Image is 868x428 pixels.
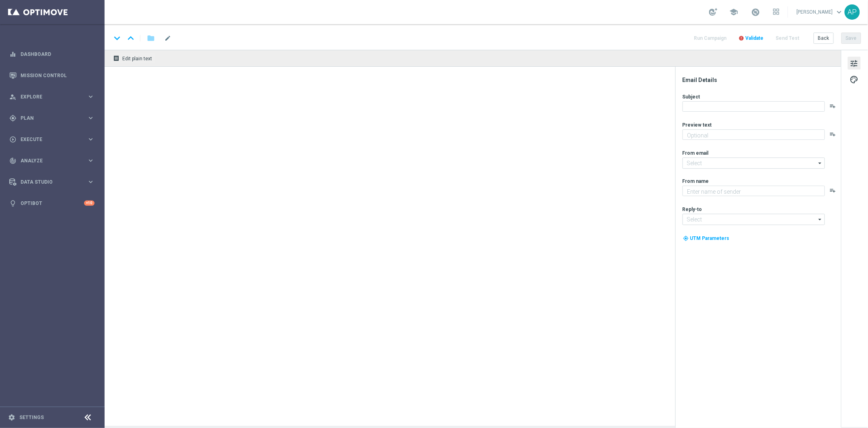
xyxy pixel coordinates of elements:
span: school [730,8,738,16]
i: keyboard_arrow_right [87,93,95,100]
span: Analyze [21,158,87,163]
label: From name [683,178,709,184]
input: Select [683,214,825,225]
span: tune [850,58,859,69]
div: Data Studio [9,178,87,186]
div: AP [845,4,860,20]
button: playlist_add [830,131,836,137]
span: mode_edit [164,35,171,42]
span: Plan [21,116,87,121]
label: From email [683,150,709,156]
button: playlist_add [830,187,836,194]
button: person_search Explore keyboard_arrow_right [9,94,95,100]
span: Validate [746,35,764,41]
i: person_search [9,93,16,100]
button: folder [146,32,156,45]
span: palette [850,74,859,85]
div: Mission Control [9,65,95,86]
span: UTM Parameters [690,236,730,241]
i: play_circle_outline [9,136,16,143]
button: Data Studio keyboard_arrow_right [9,179,95,185]
i: settings [8,414,15,421]
label: Preview text [683,122,712,128]
button: play_circle_outline Execute keyboard_arrow_right [9,136,95,143]
a: [PERSON_NAME]keyboard_arrow_down [796,6,845,18]
button: tune [848,57,861,70]
i: error [739,35,745,41]
i: gps_fixed [9,115,16,122]
i: equalizer [9,51,16,58]
button: my_location UTM Parameters [683,234,730,243]
div: Optibot [9,192,95,214]
span: Data Studio [21,180,87,184]
div: Explore [9,93,87,100]
button: gps_fixed Plan keyboard_arrow_right [9,115,95,121]
i: my_location [683,236,689,241]
button: lightbulb Optibot +10 [9,200,95,207]
a: Mission Control [21,65,95,86]
button: Mission Control [9,72,95,79]
i: receipt [113,55,119,61]
span: keyboard_arrow_down [835,8,844,16]
i: arrow_drop_down [817,158,825,168]
button: Save [841,33,861,44]
i: lightbulb [9,200,16,207]
button: track_changes Analyze keyboard_arrow_right [9,158,95,164]
i: track_changes [9,157,16,164]
button: receipt Edit plain text [111,53,156,63]
button: playlist_add [830,103,836,109]
a: Dashboard [21,43,95,65]
i: keyboard_arrow_right [87,178,95,186]
div: Analyze [9,157,87,164]
span: Execute [21,137,87,142]
i: keyboard_arrow_right [87,157,95,164]
i: keyboard_arrow_right [87,114,95,122]
span: Edit plain text [122,56,152,61]
i: keyboard_arrow_right [87,135,95,143]
i: folder [147,33,155,43]
a: Optibot [21,192,84,214]
div: +10 [84,201,95,206]
i: keyboard_arrow_up [125,32,137,44]
div: Plan [9,115,87,122]
a: Settings [19,415,44,420]
button: palette [848,73,861,86]
input: Select [683,158,825,169]
i: arrow_drop_down [817,214,825,225]
span: Explore [21,94,87,99]
div: Email Details [683,76,840,84]
label: Subject [683,94,700,100]
div: Execute [9,136,87,143]
button: error Validate [738,33,765,44]
label: Reply-to [683,206,702,213]
button: equalizer Dashboard [9,51,95,57]
i: keyboard_arrow_down [111,32,123,44]
button: Back [814,33,834,44]
div: Dashboard [9,43,95,65]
